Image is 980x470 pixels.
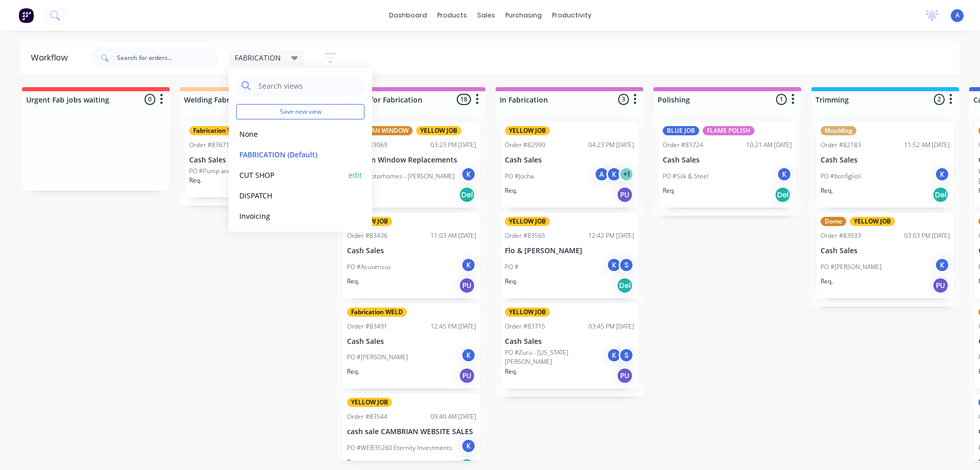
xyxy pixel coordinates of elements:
div: BLUE JOB [663,126,699,135]
div: K [606,348,622,363]
div: Fabrication WELD [347,308,407,317]
div: 10:21 AM [DATE] [746,140,792,150]
div: K [934,257,950,273]
div: products [432,8,472,23]
div: PU [617,187,633,203]
div: YELLOW JOBOrder #8299004:23 PM [DATE]Cash SalesPO #JochaAK+1Req.PU [501,122,638,208]
button: CUT SHOP [236,169,345,181]
p: PO #[PERSON_NAME] [347,353,408,362]
div: Order #83033 [821,231,861,240]
div: YELLOW JOB [505,217,550,226]
div: YELLOW JOBOrder #8356512:42 PM [DATE]Flo & [PERSON_NAME]PO #KSReq.Del [501,213,638,298]
p: PO #Silk & Steel [663,172,708,181]
div: PU [459,277,475,294]
p: Req. [505,186,517,195]
div: Workflow [31,52,73,64]
div: PU [459,367,475,384]
div: 03:23 PM [DATE] [431,140,476,150]
div: Order #83544 [347,412,387,421]
button: MOULDING [236,231,345,242]
input: Search for orders... [117,48,218,68]
div: CARAVAN WINDOWYELLOW JOBOrder #8306903:23 PM [DATE]Caravan Window ReplacementsPO #Tjmotorhomes - ... [343,122,480,208]
p: PO # [505,262,519,272]
div: Order #83715 [505,322,545,331]
p: Cash Sales [347,337,476,346]
input: Search views [257,75,359,96]
div: YELLOW JOB [850,217,895,226]
div: K [461,438,476,454]
div: CARAVAN WINDOW [347,126,413,135]
p: Req. [821,277,833,286]
div: A [594,167,609,182]
button: Invoicing [236,210,345,222]
div: K [934,167,950,182]
div: productivity [547,8,597,23]
div: Fabrication WELDOrder #8349112:45 PM [DATE]Cash SalesPO #[PERSON_NAME]KReq.PU [343,303,480,389]
p: PO #WEB35260 Eternity Investments [347,443,452,453]
div: YELLOW JOB [416,126,461,135]
button: None [236,128,345,140]
div: Order #82990 [505,140,545,150]
p: Caravan Window Replacements [347,156,476,165]
div: Dome [821,217,846,226]
p: Req. [821,186,833,195]
div: MouldingOrder #8218311:52 AM [DATE]Cash SalesPO #bonfiglioliKReq.Del [816,122,954,208]
div: S [619,348,634,363]
p: PO #[PERSON_NAME] [821,262,882,272]
div: Del [459,187,475,203]
p: cash sale CAMBRIAN WEBSITE SALES [347,427,476,436]
p: Cash Sales [821,156,950,165]
p: Cash Sales [505,156,634,165]
div: K [461,348,476,363]
div: PU [617,367,633,384]
p: PO #Tjmotorhomes - [PERSON_NAME] [347,172,455,181]
div: K [606,167,622,182]
div: Fabrication WELD [189,126,249,135]
div: Moulding [821,126,856,135]
button: FABRICATION (Default) [236,149,345,160]
div: Order #83436 [347,231,387,240]
div: K [461,257,476,273]
div: Del [617,277,633,294]
img: Factory [18,8,34,23]
div: 12:45 PM [DATE] [431,322,476,331]
div: purchasing [500,8,547,23]
p: PO #Zuru - [US_STATE][PERSON_NAME] [505,348,606,366]
p: Cash Sales [505,337,634,346]
p: Req. [663,186,675,195]
p: Req. [189,176,201,185]
p: Req. [347,458,359,467]
p: PO #bonfiglioli [821,172,861,181]
div: K [461,167,476,182]
div: Del [774,187,791,203]
p: Cash Sales [189,156,318,165]
p: PO #Acusensus [347,262,391,272]
button: DISPATCH [236,190,345,201]
div: Order #83671 [189,140,230,150]
div: YELLOW JOBOrder #8371503:45 PM [DATE]Cash SalesPO #Zuru - [US_STATE][PERSON_NAME]KSReq.PU [501,303,638,389]
div: Order #83491 [347,322,387,331]
div: YELLOW JOBOrder #8343611:03 AM [DATE]Cash SalesPO #AcusensusKReq.PU [343,213,480,298]
div: Del [932,187,949,203]
div: Order #82183 [821,140,861,150]
div: S [619,257,634,273]
p: Req. [505,277,517,286]
div: 03:03 PM [DATE] [904,231,950,240]
div: K [777,167,792,182]
div: FLAME POLISH [703,126,754,135]
button: Save new view [236,104,364,119]
p: Cash Sales [347,247,476,255]
a: dashboard [384,8,432,23]
p: Cash Sales [821,247,950,255]
div: 11:52 AM [DATE] [904,140,950,150]
p: Req. [347,277,359,286]
div: 12:42 PM [DATE] [588,231,634,240]
p: Cash Sales [663,156,792,165]
div: 11:03 AM [DATE] [431,231,476,240]
p: Req. [505,367,517,376]
div: 04:23 PM [DATE] [588,140,634,150]
p: Flo & [PERSON_NAME] [505,247,634,255]
button: edit [349,170,362,180]
div: Order #83565 [505,231,545,240]
span: FABRICATION [235,52,281,63]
